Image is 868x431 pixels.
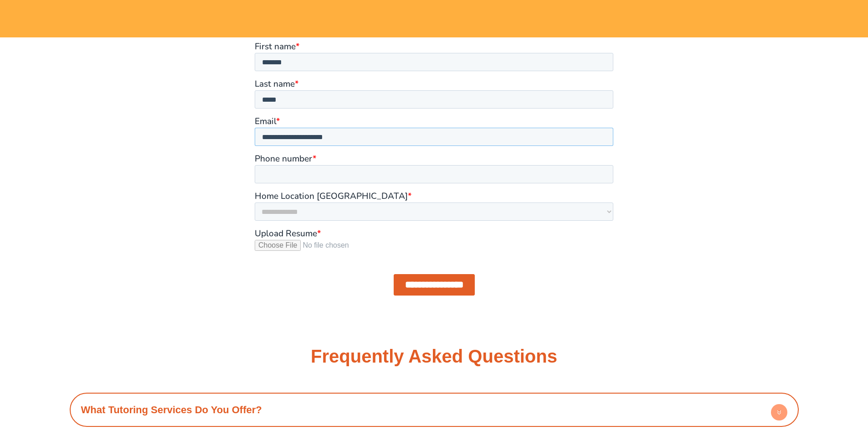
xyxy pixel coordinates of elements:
[255,42,613,303] iframe: Form 0
[311,347,557,365] h3: Frequently Asked Questions
[81,404,262,415] a: What Tutoring Services Do You Offer?
[74,397,794,422] h4: What Tutoring Services Do You Offer?
[716,328,868,431] iframe: Chat Widget
[716,328,868,431] div: Widget de chat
